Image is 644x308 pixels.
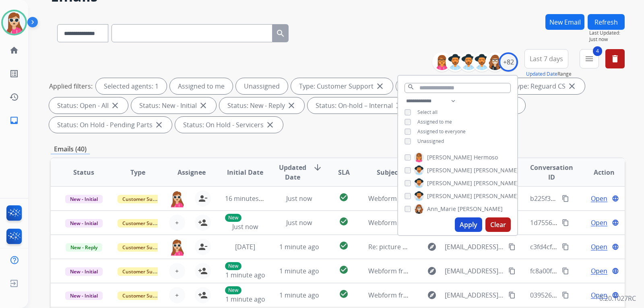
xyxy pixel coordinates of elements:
[313,163,322,172] mat-icon: arrow_downward
[286,218,312,227] span: Just now
[154,120,164,130] mat-icon: close
[505,78,585,94] div: Type: Reguard CS
[225,295,265,304] span: 1 minute ago
[118,195,170,203] span: Customer Support
[65,219,103,227] span: New - Initial
[279,163,306,182] span: Updated Date
[118,219,170,227] span: Customer Support
[530,57,563,60] span: Last 7 days
[417,128,466,135] span: Assigned to everyone
[427,192,472,200] span: [PERSON_NAME]
[368,194,551,203] span: Webform from [EMAIL_ADDRESS][DOMAIN_NAME] on [DATE]
[65,267,103,276] span: New - Initial
[339,241,349,250] mat-icon: check_circle
[417,118,452,125] span: Assigned to me
[339,217,349,226] mat-icon: check_circle
[198,266,208,276] mat-icon: person_add
[279,267,319,275] span: 1 minute ago
[169,190,185,207] img: agent-avatar
[445,242,504,252] span: [EMAIL_ADDRESS][DOMAIN_NAME]
[396,78,502,94] div: Type: Shipping Protection
[65,291,103,300] span: New - Initial
[417,138,444,145] span: Unassigned
[508,243,516,250] mat-icon: content_copy
[591,266,607,276] span: Open
[526,71,557,77] button: Updated Date
[219,97,304,114] div: Status: New - Reply
[73,167,94,177] span: Status
[427,242,437,252] mat-icon: explore
[339,289,349,299] mat-icon: check_circle
[474,153,498,161] span: Hermoso
[9,116,19,125] mat-icon: inbox
[394,101,404,110] mat-icon: close
[198,242,208,252] mat-icon: person_remove
[287,101,296,110] mat-icon: close
[545,14,584,30] button: New Email
[198,218,208,227] mat-icon: person_add
[175,218,179,227] span: +
[225,262,242,270] p: New
[169,263,185,279] button: +
[427,153,472,161] span: [PERSON_NAME]
[169,239,185,256] img: agent-avatar
[580,49,599,68] button: 4
[170,78,233,94] div: Assigned to me
[524,49,568,68] button: Last 7 days
[118,243,170,252] span: Customer Support
[474,179,519,187] span: [PERSON_NAME]
[9,92,19,102] mat-icon: history
[175,117,283,133] div: Status: On Hold - Servicers
[474,166,519,174] span: [PERSON_NAME]
[225,271,265,279] span: 1 minute ago
[530,267,644,275] span: fc8a00f3-bf71-44ae-8190-faf6620ff2bd
[198,101,208,110] mat-icon: close
[417,109,438,116] span: Select all
[589,36,625,43] span: Just now
[291,78,393,94] div: Type: Customer Support
[591,194,607,203] span: Open
[118,291,170,300] span: Customer Support
[338,167,350,177] span: SLA
[591,290,607,300] span: Open
[66,243,102,252] span: New - Reply
[131,97,216,114] div: Status: New - Initial
[485,217,511,232] button: Clear
[175,266,179,276] span: +
[236,78,288,94] div: Unassigned
[612,219,619,226] mat-icon: language
[508,267,516,275] mat-icon: content_copy
[375,81,385,91] mat-icon: close
[175,290,179,300] span: +
[339,192,349,202] mat-icon: check_circle
[526,70,572,77] span: Range
[567,81,577,91] mat-icon: close
[562,243,569,250] mat-icon: content_copy
[368,242,425,251] span: Re: picture needed
[445,266,504,276] span: [EMAIL_ADDRESS][DOMAIN_NAME]
[427,166,472,174] span: [PERSON_NAME]
[593,46,602,56] span: 4
[130,167,145,177] span: Type
[368,291,551,300] span: Webform from [EMAIL_ADDRESS][DOMAIN_NAME] on [DATE]
[225,286,242,294] p: New
[588,14,625,30] button: Refresh
[49,97,128,114] div: Status: Open - All
[427,290,437,300] mat-icon: explore
[265,120,275,130] mat-icon: close
[499,52,518,72] div: +82
[65,195,103,203] span: New - Initial
[286,194,312,203] span: Just now
[612,243,619,250] mat-icon: language
[110,101,120,110] mat-icon: close
[368,267,551,275] span: Webform from [EMAIL_ADDRESS][DOMAIN_NAME] on [DATE]
[276,29,285,38] mat-icon: search
[49,81,93,91] p: Applied filters:
[427,205,456,213] span: Ann_Marie
[530,163,573,182] span: Conversation ID
[562,267,569,275] mat-icon: content_copy
[198,290,208,300] mat-icon: person_add
[3,11,25,34] img: avatar
[508,291,516,299] mat-icon: content_copy
[169,287,185,303] button: +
